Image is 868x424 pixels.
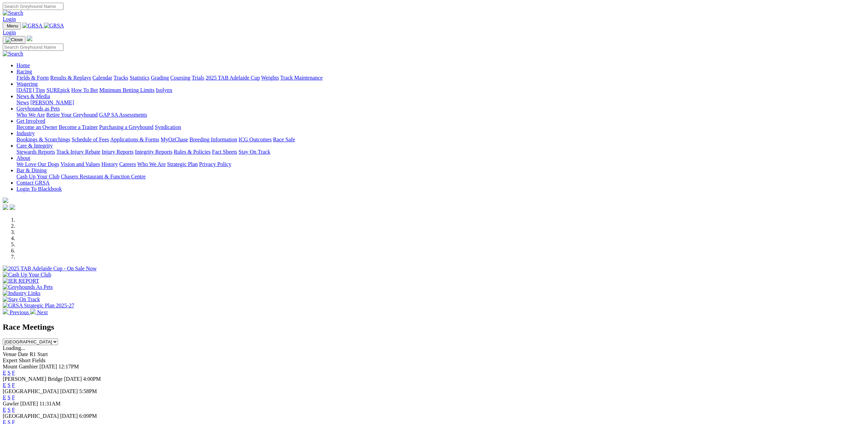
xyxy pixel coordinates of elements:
[8,370,11,376] a: S
[12,407,15,413] a: F
[3,351,16,357] span: Venue
[156,87,172,93] a: Isolynx
[206,75,260,81] a: 2025 TAB Adelaide Cup
[71,137,109,142] a: Schedule of Fees
[3,357,18,363] span: Expert
[61,174,146,179] a: Chasers Restaurant & Function Centre
[16,87,45,93] a: [DATE] Tips
[16,130,35,136] a: Industry
[174,149,211,155] a: Rules & Policies
[60,413,78,419] span: [DATE]
[99,112,147,118] a: GAP SA Assessments
[155,124,181,130] a: Syndication
[18,351,28,357] span: Date
[16,112,45,118] a: Who We Are
[22,23,43,29] img: GRSA
[16,174,865,180] div: Bar & Dining
[16,161,865,167] div: About
[16,180,49,186] a: Contact GRSA
[110,137,159,142] a: Applications & Forms
[39,401,61,407] span: 11:31AM
[3,36,25,44] button: Toggle navigation
[273,137,295,142] a: Race Safe
[83,376,101,382] span: 4:00PM
[167,161,198,167] a: Strategic Plan
[99,124,153,130] a: Purchasing a Greyhound
[79,388,97,394] span: 5:58PM
[16,124,865,130] div: Get Involved
[212,149,237,155] a: Fact Sheets
[3,401,19,407] span: Gawler
[16,81,38,87] a: Wagering
[79,413,97,419] span: 6:09PM
[12,394,15,400] a: F
[8,382,11,388] a: S
[3,376,63,382] span: [PERSON_NAME] Bridge
[46,87,70,93] a: SUREpick
[3,204,8,210] img: facebook.svg
[30,309,36,314] img: chevron-right-pager-white.svg
[7,23,18,28] span: Menu
[12,370,15,376] a: F
[8,394,11,400] a: S
[3,290,40,296] img: Industry Links
[60,388,78,394] span: [DATE]
[16,75,865,81] div: Racing
[3,345,25,351] span: Loading...
[16,174,59,179] a: Cash Up Your Club
[16,112,865,118] div: Greyhounds as Pets
[58,364,79,369] span: 12:17PM
[3,10,23,16] img: Search
[3,364,38,369] span: Mount Gambier
[10,309,29,315] span: Previous
[16,106,60,111] a: Greyhounds as Pets
[16,149,865,155] div: Care & Integrity
[5,37,23,43] img: Close
[16,124,57,130] a: Become an Owner
[32,357,45,363] span: Fields
[16,69,32,74] a: Racing
[199,161,231,167] a: Privacy Policy
[16,161,59,167] a: We Love Our Dogs
[102,149,134,155] a: Injury Reports
[3,407,6,413] a: E
[19,357,31,363] span: Short
[3,278,39,284] img: IER REPORT
[56,149,100,155] a: Track Injury Rebate
[8,407,11,413] a: S
[16,143,53,149] a: Care & Integrity
[135,149,172,155] a: Integrity Reports
[3,272,51,278] img: Cash Up Your Club
[119,161,136,167] a: Careers
[30,99,74,105] a: [PERSON_NAME]
[20,401,38,407] span: [DATE]
[3,51,23,57] img: Search
[3,198,8,203] img: logo-grsa-white.png
[3,322,865,332] h2: Race Meetings
[50,75,91,81] a: Results & Replays
[3,22,21,30] button: Toggle navigation
[3,266,97,272] img: 2025 TAB Adelaide Cup - On Sale Now
[16,137,70,142] a: Bookings & Scratchings
[16,137,865,143] div: Industry
[71,87,98,93] a: How To Bet
[16,149,55,155] a: Stewards Reports
[130,75,150,81] a: Statistics
[12,382,15,388] a: F
[44,23,64,29] img: GRSA
[3,309,30,315] a: Previous
[114,75,128,81] a: Tracks
[16,93,50,99] a: News & Media
[16,75,49,81] a: Fields & Form
[3,382,6,388] a: E
[64,376,82,382] span: [DATE]
[161,137,188,142] a: MyOzChase
[30,351,48,357] span: R1 Start
[30,309,48,315] a: Next
[16,167,47,173] a: Bar & Dining
[10,204,15,210] img: twitter.svg
[280,75,323,81] a: Track Maintenance
[16,155,30,161] a: About
[3,3,63,10] input: Search
[261,75,279,81] a: Weights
